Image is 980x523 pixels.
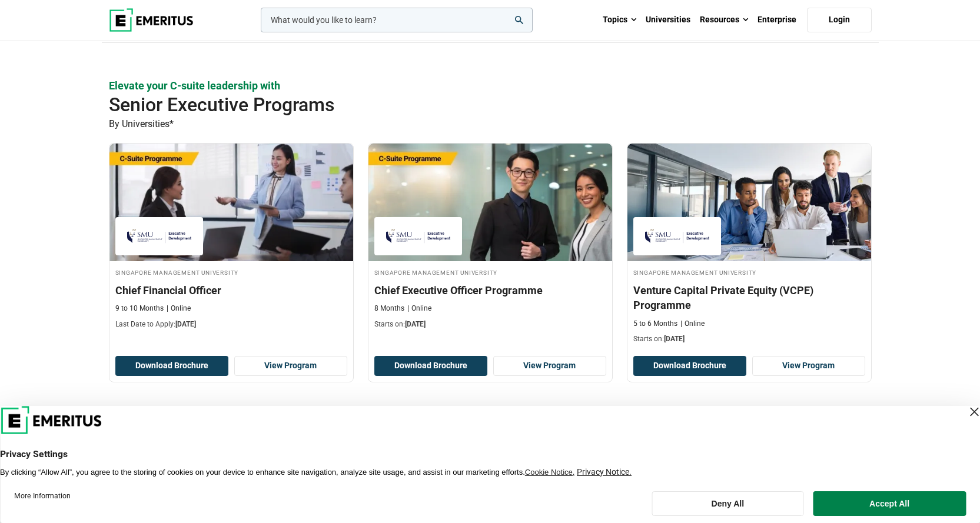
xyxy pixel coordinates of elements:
span: [DATE] [405,320,426,328]
p: Online [680,319,705,329]
h4: Singapore Management University [633,267,865,277]
p: Online [407,304,431,314]
p: Last Date to Apply: [115,319,347,329]
p: By Universities* [109,116,872,132]
p: Online [167,304,191,314]
button: Download Brochure [633,356,746,376]
a: View Program [493,356,606,376]
img: Singapore Management University [380,223,457,249]
img: Singapore Management University [121,223,198,249]
a: View Program [234,356,347,376]
p: Starts on: [633,334,865,344]
p: Starts on: [374,319,606,329]
h3: Venture Capital Private Equity (VCPE) Programme [633,283,865,312]
a: View Program [752,356,865,376]
h2: Senior Executive Programs [109,93,795,116]
input: woocommerce-product-search-field-0 [261,8,533,32]
span: [DATE] [664,335,685,343]
p: 9 to 10 Months [115,304,164,314]
img: Singapore Management University [639,223,716,249]
a: Finance Course by Singapore Management University - December 22, 2025 Singapore Management Univer... [627,144,871,350]
a: Login [807,8,872,32]
img: Venture Capital Private Equity (VCPE) Programme | Online Finance Course [627,144,871,261]
h3: Chief Financial Officer [115,283,347,298]
img: Chief Executive Officer Programme | Online Leadership Course [368,144,612,261]
img: Chief Financial Officer | Online Leadership Course [109,144,353,261]
button: Download Brochure [374,356,487,376]
a: Leadership Course by Singapore Management University - December 22, 2025 Singapore Management Uni... [368,144,612,335]
p: 5 to 6 Months [633,319,677,329]
a: Leadership Course by Singapore Management University - October 13, 2025 Singapore Management Univ... [109,144,353,335]
h4: Singapore Management University [115,267,347,277]
span: [DATE] [175,320,196,328]
p: 8 Months [374,304,404,314]
h4: Singapore Management University [374,267,606,277]
button: Download Brochure [115,356,228,376]
h3: Chief Executive Officer Programme [374,283,606,298]
p: Elevate your C-suite leadership with [109,78,872,93]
